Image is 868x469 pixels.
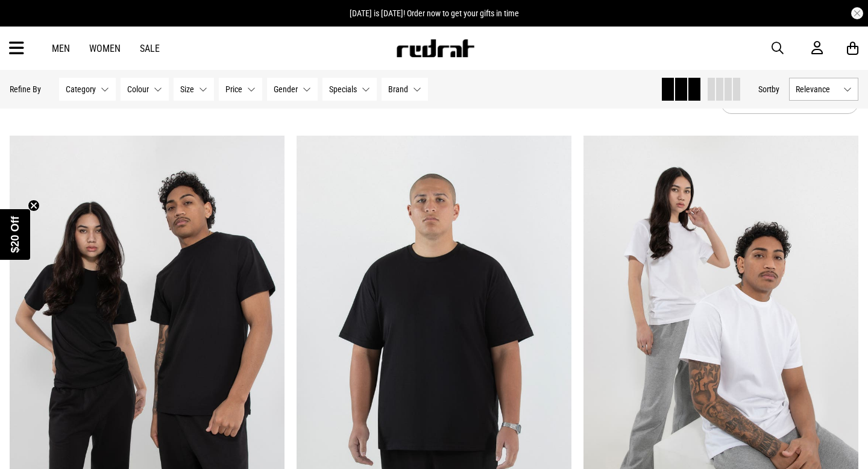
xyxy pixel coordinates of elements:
button: Price [219,78,262,101]
span: Relevance [796,84,838,94]
button: Specials [322,78,377,101]
button: Colour [121,78,169,101]
button: Gender [267,78,318,101]
span: Brand [388,84,408,94]
span: Price [225,84,242,94]
span: Category [66,84,96,94]
a: Sale [140,43,160,54]
p: Refine By [10,84,41,94]
button: Size [174,78,214,101]
button: Open LiveChat chat widget [10,5,46,41]
span: Gender [274,84,298,94]
span: Specials [329,84,357,94]
span: $20 Off [9,216,21,253]
span: Size [180,84,194,94]
button: Sortby [758,82,779,96]
a: Women [89,43,121,54]
img: Redrat logo [395,39,475,57]
button: Relevance [789,78,858,101]
button: Brand [382,78,428,101]
a: Men [52,43,70,54]
span: by [772,84,779,94]
span: [DATE] is [DATE]! Order now to get your gifts in time [350,8,519,18]
span: Colour [127,84,149,94]
button: Close teaser [28,200,40,212]
button: Category [59,78,116,101]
